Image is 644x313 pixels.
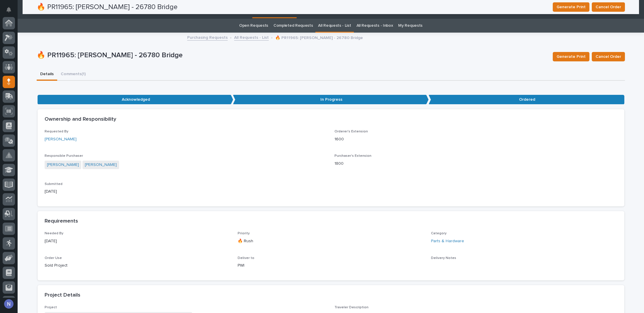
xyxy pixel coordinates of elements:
span: Orderer's Extension [334,130,368,133]
p: 1600 [334,136,617,142]
a: [PERSON_NAME] [47,162,79,168]
h2: Requirements [45,218,78,225]
a: [PERSON_NAME] [85,162,117,168]
a: Completed Requests [273,19,313,33]
p: Ordered [429,95,624,105]
button: users-avatar [3,298,15,310]
a: Purchasing Requests [187,34,228,41]
span: Category [431,232,447,235]
span: Priority [238,232,250,235]
span: Delivery Notes [431,256,456,260]
span: Requested By [45,130,68,133]
span: Project [45,306,57,309]
span: Traveler Description [334,306,369,309]
p: 🔥 Rush [238,238,424,244]
span: Purchaser's Extension [334,154,371,158]
span: Generate Print [557,53,586,60]
button: Cancel Order [592,52,625,61]
p: Acknowledged [38,95,233,105]
span: Responsible Purchaser [45,154,83,158]
p: 🔥 PR11965: [PERSON_NAME] - 26780 Bridge [37,51,548,60]
a: All Requests - Inbox [356,19,393,33]
a: My Requests [398,19,422,33]
a: Open Requests [239,19,268,33]
span: Needed By [45,232,63,235]
button: Notifications [3,4,15,16]
span: Deliver to [238,256,254,260]
a: All Requests - List [318,19,351,33]
p: In Progress [233,95,429,105]
h2: Ownership and Responsibility [45,116,116,123]
p: 1800 [334,161,617,167]
span: Order Use [45,256,62,260]
a: Parts & Hardware [431,238,464,244]
span: Cancel Order [596,53,621,60]
a: All Requests - List [234,34,269,41]
span: Submitted [45,182,62,186]
button: Details [37,68,57,81]
button: Generate Print [553,52,589,61]
p: 🔥 PR11965: [PERSON_NAME] - 26780 Bridge [275,34,363,41]
div: Notifications [7,7,15,16]
p: [DATE] [45,238,231,244]
h2: Project Details [45,292,80,299]
a: [PERSON_NAME] [45,136,77,142]
button: Comments (1) [57,68,89,81]
p: Sold Project [45,262,231,269]
p: PWI [238,262,424,269]
p: [DATE] [45,189,327,195]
